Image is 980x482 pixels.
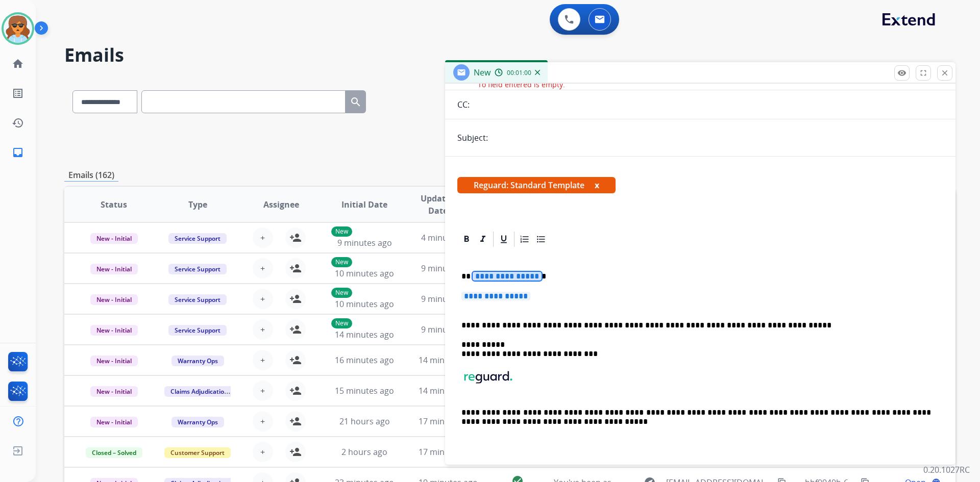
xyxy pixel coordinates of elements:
[263,198,299,211] span: Assignee
[289,354,302,366] mat-icon: person_add
[478,80,565,90] span: To field entered is empty.
[171,417,224,427] span: Warranty Ops
[260,262,265,274] span: +
[335,298,394,310] span: 10 minutes ago
[64,169,118,182] p: Emails (162)
[90,386,138,397] span: New - Initial
[335,329,394,340] span: 14 minutes ago
[331,288,352,298] p: New
[168,264,227,274] span: Service Support
[496,232,511,247] div: Underline
[260,354,265,366] span: +
[289,293,302,305] mat-icon: person_add
[421,263,476,274] span: 9 minutes ago
[12,146,24,159] mat-icon: inbox
[253,350,273,370] button: +
[419,354,478,366] span: 14 minutes ago
[188,198,207,211] span: Type
[260,415,265,427] span: +
[253,227,273,248] button: +
[919,68,928,78] mat-icon: fullscreen
[90,294,138,305] span: New - Initial
[335,354,394,366] span: 16 minutes ago
[331,257,352,267] p: New
[533,232,549,247] div: Bullet List
[350,96,362,108] mat-icon: search
[457,177,616,193] span: Reguard: Standard Template
[12,58,24,70] mat-icon: home
[86,447,142,458] span: Closed – Solved
[341,446,387,458] span: 2 hours ago
[419,416,478,427] span: 17 minutes ago
[507,69,531,77] span: 00:01:00
[260,293,265,305] span: +
[457,132,488,144] p: Subject:
[421,324,476,335] span: 9 minutes ago
[168,325,227,336] span: Service Support
[337,237,392,248] span: 9 minutes ago
[421,232,476,243] span: 4 minutes ago
[253,442,273,462] button: +
[940,68,949,78] mat-icon: close
[260,323,265,336] span: +
[419,446,478,458] span: 17 minutes ago
[90,264,138,274] span: New - Initial
[253,319,273,340] button: +
[260,232,265,244] span: +
[339,416,390,427] span: 21 hours ago
[459,232,474,247] div: Bold
[260,385,265,397] span: +
[289,323,302,336] mat-icon: person_add
[171,356,224,366] span: Warranty Ops
[90,417,138,427] span: New - Initial
[474,67,491,78] span: New
[168,294,227,305] span: Service Support
[164,447,231,458] span: Customer Support
[164,386,234,397] span: Claims Adjudication
[331,226,352,237] p: New
[289,385,302,397] mat-icon: person_add
[289,446,302,458] mat-icon: person_add
[90,233,138,244] span: New - Initial
[923,464,970,476] p: 0.20.1027RC
[101,198,127,211] span: Status
[421,293,476,305] span: 9 minutes ago
[335,385,394,396] span: 15 minutes ago
[289,415,302,427] mat-icon: person_add
[331,318,352,328] p: New
[90,356,138,366] span: New - Initial
[341,198,387,211] span: Initial Date
[260,446,265,458] span: +
[419,385,478,396] span: 14 minutes ago
[253,380,273,401] button: +
[4,14,32,43] img: avatar
[289,262,302,274] mat-icon: person_add
[12,117,24,129] mat-icon: history
[253,411,273,432] button: +
[253,289,273,309] button: +
[595,179,599,191] button: x
[475,232,491,247] div: Italic
[168,233,227,244] span: Service Support
[64,45,955,65] h2: Emails
[12,87,24,99] mat-icon: list_alt
[90,325,138,336] span: New - Initial
[253,258,273,278] button: +
[517,232,532,247] div: Ordered List
[335,268,394,279] span: 10 minutes ago
[289,232,302,244] mat-icon: person_add
[415,192,461,217] span: Updated Date
[897,68,906,78] mat-icon: remove_red_eye
[457,98,470,111] p: CC:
